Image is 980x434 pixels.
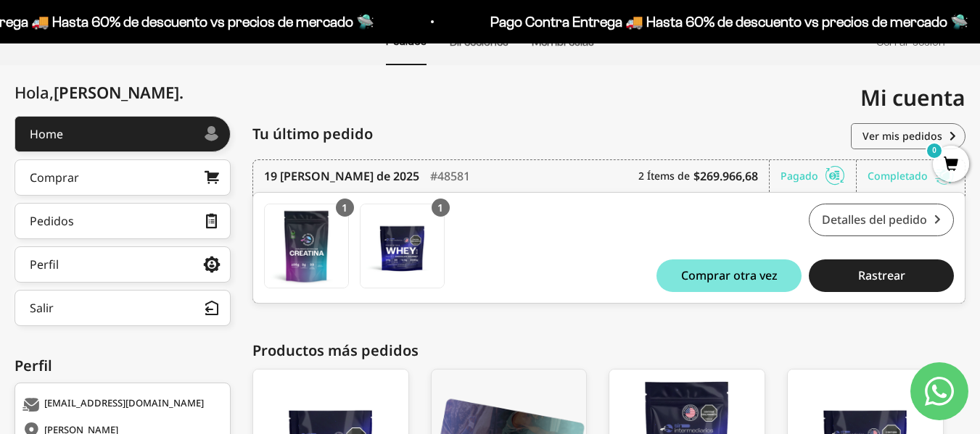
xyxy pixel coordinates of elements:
mark: 0 [926,142,943,159]
span: . [179,81,184,103]
div: Salir [30,302,54,314]
span: Mi cuenta [860,83,965,112]
span: Tu último pedido [252,123,373,145]
div: Comprar [30,172,79,183]
a: 0 [933,157,969,173]
div: Perfil [15,355,231,377]
a: Proteína Whey - Chocolate / 5 libras (2280g) [360,204,445,288]
div: Pagado [781,160,857,192]
a: Creatina Monohidrato [264,204,349,288]
div: #48581 [430,160,470,192]
img: Translation missing: es.Creatina Monohidrato [265,204,348,288]
a: Perfil [15,246,231,283]
div: Hola, [15,83,184,101]
div: 1 [432,199,450,217]
a: Pedidos [15,203,231,239]
time: 19 [PERSON_NAME] de 2025 [264,167,419,185]
div: [EMAIL_ADDRESS][DOMAIN_NAME] [22,398,219,412]
div: Productos más pedidos [252,340,965,362]
a: Comprar [15,159,231,196]
p: Pago Contra Entrega 🚚 Hasta 60% de descuento vs precios de mercado 🛸 [486,10,964,33]
span: Comprar otra vez [681,270,778,281]
div: 1 [336,199,354,217]
img: Translation missing: es.Proteína Whey - Chocolate / 5 libras (2280g) [361,204,444,288]
div: Completado [868,160,954,192]
button: Comprar otra vez [656,259,802,292]
span: Rastrear [858,270,905,281]
a: Ver mis pedidos [851,123,965,149]
button: Salir [15,290,231,326]
div: Pedidos [30,215,74,227]
div: Home [30,128,63,140]
span: [PERSON_NAME] [54,81,184,103]
div: 2 Ítems de [638,160,770,192]
a: Home [15,116,231,152]
b: $269.966,68 [693,167,758,185]
button: Rastrear [809,259,954,292]
div: Perfil [30,259,59,270]
a: Detalles del pedido [809,204,954,236]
